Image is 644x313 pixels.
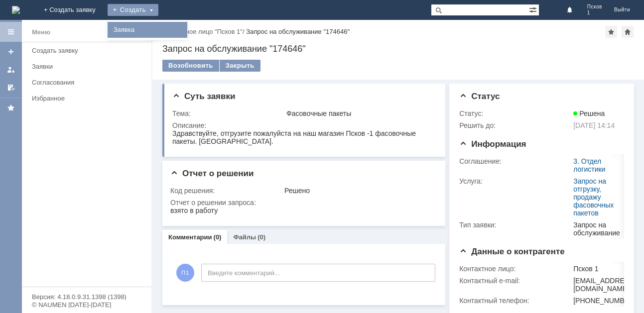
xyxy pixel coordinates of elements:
[233,233,256,241] a: Файлы
[168,233,212,241] a: Комментарии
[459,177,571,185] div: Услуга:
[459,247,565,256] span: Данные о контрагенте
[587,4,602,10] span: Псков
[32,294,141,300] div: Версия: 4.18.0.9.31.1398 (1398)
[170,199,435,207] div: Отчет о решении запроса:
[573,265,636,273] div: Псков 1
[108,4,158,16] div: Создать
[622,26,634,38] div: Сделать домашней страницей
[573,277,636,293] div: [EMAIL_ADDRESS][DOMAIN_NAME]
[12,6,20,14] img: logo
[12,6,20,14] a: Перейти на домашнюю страницу
[32,79,145,86] div: Согласования
[573,177,614,217] a: Запрос на отгрузку, продажу фасовочных пакетов
[214,233,222,241] div: (0)
[162,28,243,35] a: Контактное лицо "Псков 1"
[32,95,134,102] div: Избранное
[459,92,500,101] span: Статус
[176,264,194,282] span: П1
[32,302,141,308] div: © NAUMEN [DATE]-[DATE]
[573,121,615,129] span: [DATE] 14:14
[28,75,149,90] a: Согласования
[573,109,605,117] span: Решена
[110,24,185,36] a: Заявка
[28,43,149,58] a: Создать заявку
[284,187,433,195] div: Решено
[258,233,265,241] div: (0)
[573,157,605,173] a: 3. Отдел логистики
[459,121,571,129] div: Решить до:
[459,265,571,273] div: Контактное лицо:
[172,92,235,101] span: Суть заявки
[529,4,539,14] span: Расширенный поиск
[162,28,246,35] div: /
[3,44,19,60] a: Создать заявку
[459,277,571,285] div: Контактный e-mail:
[459,297,571,305] div: Контактный телефон:
[605,26,617,38] div: Добавить в избранное
[170,169,254,178] span: Отчет о решении
[32,47,145,54] div: Создать заявку
[286,109,433,117] div: Фасовочные пакеты
[172,121,435,129] div: Описание:
[162,44,634,54] div: Запрос на обслуживание "174646"
[587,10,602,16] span: 1
[3,62,19,78] a: Мои заявки
[32,26,50,38] div: Меню
[459,109,571,117] div: Статус:
[459,157,571,165] div: Соглашение:
[32,63,145,70] div: Заявки
[172,109,284,117] div: Тема:
[28,59,149,74] a: Заявки
[459,221,571,229] div: Тип заявки:
[573,221,621,237] div: Запрос на обслуживание
[459,139,526,149] span: Информация
[573,297,636,305] div: [PHONE_NUMBER]
[246,28,350,35] div: Запрос на обслуживание "174646"
[3,80,19,96] a: Мои согласования
[170,187,282,195] div: Код решения:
